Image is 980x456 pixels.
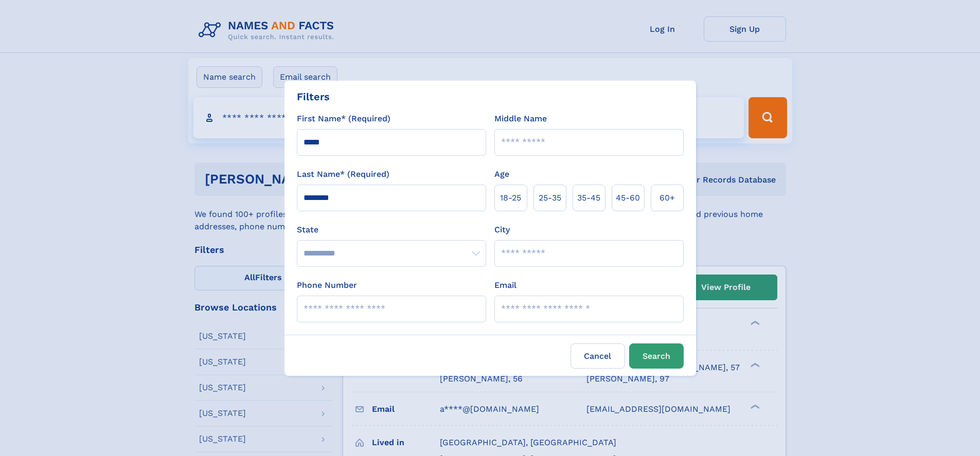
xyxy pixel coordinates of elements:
[616,192,640,204] span: 45‑60
[539,192,561,204] span: 25‑35
[297,168,389,180] label: Last Name* (Required)
[297,224,486,236] label: State
[494,279,516,291] label: Email
[297,279,357,291] label: Phone Number
[297,89,330,104] div: Filters
[577,192,600,204] span: 35‑45
[660,192,675,204] span: 60+
[494,168,509,180] label: Age
[297,113,390,125] label: First Name* (Required)
[571,343,625,369] label: Cancel
[500,192,521,204] span: 18‑25
[494,224,510,236] label: City
[629,343,684,369] button: Search
[494,113,547,125] label: Middle Name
